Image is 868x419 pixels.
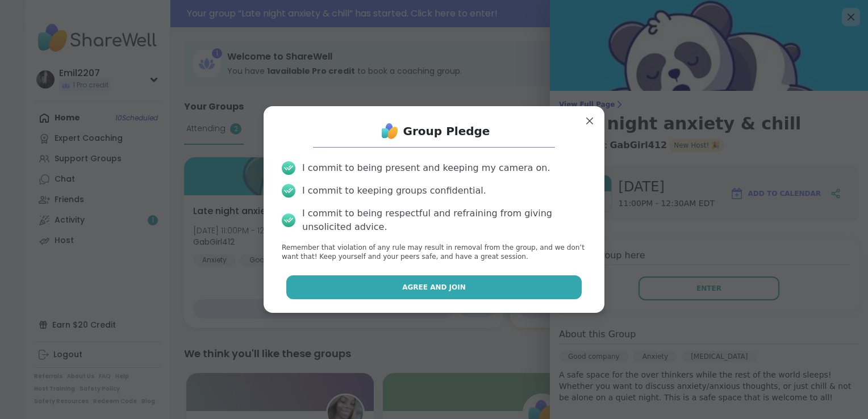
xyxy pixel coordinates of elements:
div: I commit to being present and keeping my camera on. [302,161,550,175]
span: Agree and Join [402,282,466,292]
button: Agree and Join [286,275,582,299]
p: Remember that violation of any rule may result in removal from the group, and we don’t want that!... [282,243,586,262]
img: ShareWell Logo [378,120,401,143]
h1: Group Pledge [403,123,490,139]
div: I commit to being respectful and refraining from giving unsolicited advice. [302,207,586,234]
div: I commit to keeping groups confidential. [302,184,486,198]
